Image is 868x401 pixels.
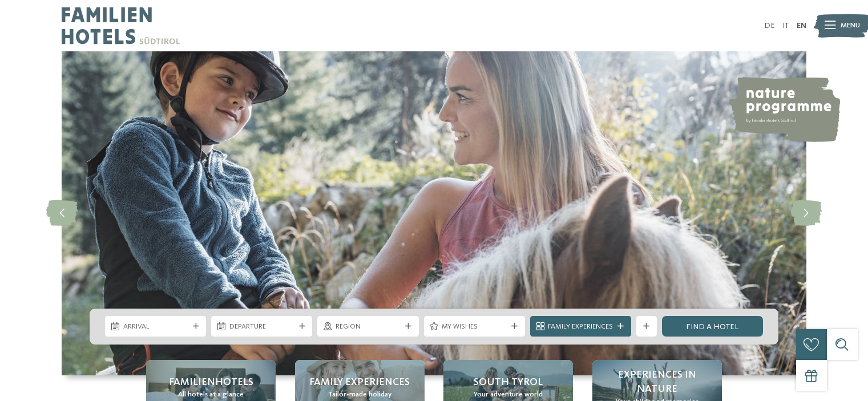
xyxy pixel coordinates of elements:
span: Your adventure world [474,390,543,400]
span: All hotels at a glance [178,390,244,400]
a: Find a hotel [662,316,763,337]
span: Tailor-made holiday [328,390,391,400]
span: Familienhotels [169,375,253,390]
img: Familienhotels Südtirol: The happy family places! [62,51,806,375]
span: My wishes [442,322,507,332]
span: South Tyrol [474,375,543,390]
span: Family Experiences [548,322,613,332]
a: IT [782,22,789,30]
span: Arrival [123,322,188,332]
span: Region [336,322,401,332]
a: DE [764,22,775,30]
span: Experiences in nature [603,368,712,396]
span: Menu [841,21,860,31]
span: Family Experiences [309,375,410,390]
a: EN [797,22,806,30]
img: nature programme by Familienhotels Südtirol [727,77,840,142]
span: Departure [229,322,294,332]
